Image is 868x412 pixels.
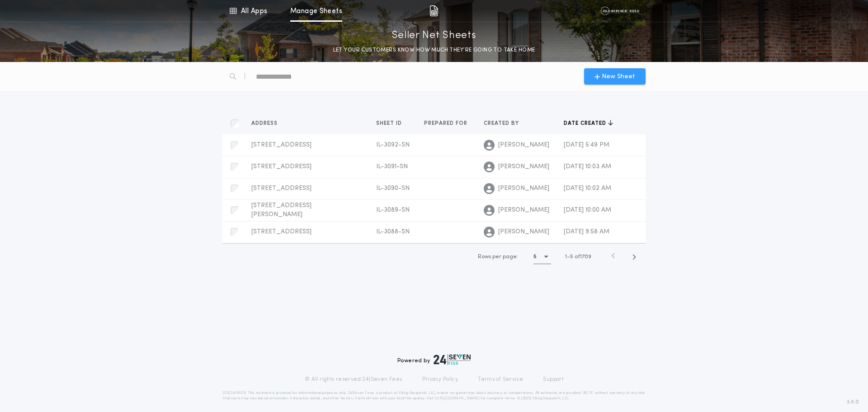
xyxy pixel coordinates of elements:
[376,120,404,127] span: Sheet ID
[602,72,635,81] span: New Sheet
[564,120,608,127] span: Date created
[564,163,611,170] span: [DATE] 10:03 AM
[251,228,311,235] span: [STREET_ADDRESS]
[376,228,410,235] span: IL-3088-SN
[575,253,591,261] span: of 1709
[376,163,408,170] span: IL-3091-SN
[498,184,549,193] span: [PERSON_NAME]
[376,142,410,148] span: IL-3092-SN
[600,6,639,15] img: vs-icon
[564,228,609,235] span: [DATE] 9:58 AM
[392,28,476,43] p: Seller Net Sheets
[498,206,549,215] span: [PERSON_NAME]
[434,354,471,365] img: logo
[478,254,518,260] span: Rows per page:
[498,227,549,237] span: [PERSON_NAME]
[570,254,573,260] span: 5
[424,120,469,127] span: Prepared for
[564,142,609,148] span: [DATE] 5:49 PM
[376,119,409,128] button: Sheet ID
[584,68,646,85] button: New Sheet
[564,207,611,213] span: [DATE] 10:00 AM
[376,207,410,213] span: IL-3089-SN
[397,354,471,365] div: Powered by
[533,250,551,264] button: 5
[478,376,523,383] a: Terms of Service
[251,142,311,148] span: [STREET_ADDRESS]
[484,120,521,127] span: Created by
[435,397,480,400] a: [URL][DOMAIN_NAME]
[498,162,549,171] span: [PERSON_NAME]
[422,376,458,383] a: Privacy Policy
[251,119,284,128] button: Address
[333,46,535,55] p: LET YOUR CUSTOMERS KNOW HOW MUCH THEY’RE GOING TO TAKE HOME
[847,398,859,406] span: 3.8.0
[533,252,537,261] h1: 5
[376,185,410,192] span: IL-3090-SN
[222,390,646,401] p: DISCLAIMER: This estimate is provided for informational purposes only. 24|Seven Fees, a product o...
[565,254,567,260] span: 1
[251,120,279,127] span: Address
[564,119,613,128] button: Date created
[484,119,526,128] button: Created by
[429,5,438,16] img: img
[305,376,402,383] p: © All rights reserved. 24|Seven Fees
[543,376,563,383] a: Support
[498,141,549,150] span: [PERSON_NAME]
[251,185,311,192] span: [STREET_ADDRESS]
[564,185,611,192] span: [DATE] 10:02 AM
[251,163,311,170] span: [STREET_ADDRESS]
[251,202,311,218] span: [STREET_ADDRESS][PERSON_NAME]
